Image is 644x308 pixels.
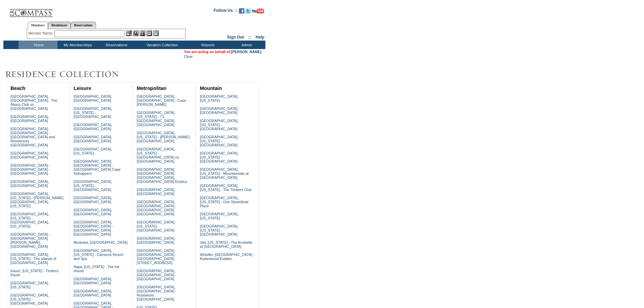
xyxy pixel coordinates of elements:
[200,94,238,102] a: [GEOGRAPHIC_DATA], [US_STATE]
[245,10,251,14] a: Follow us on Twitter
[71,22,96,29] a: Reservations
[10,127,55,147] a: [GEOGRAPHIC_DATA], [GEOGRAPHIC_DATA] - [GEOGRAPHIC_DATA] and Residences [GEOGRAPHIC_DATA]
[10,232,50,248] a: [GEOGRAPHIC_DATA] - [GEOGRAPHIC_DATA][PERSON_NAME], [GEOGRAPHIC_DATA]
[74,289,112,297] a: [GEOGRAPHIC_DATA], [GEOGRAPHIC_DATA]
[252,8,264,14] img: Subscribe to our YouTube Channel
[10,163,50,175] a: [GEOGRAPHIC_DATA] - [GEOGRAPHIC_DATA] - [GEOGRAPHIC_DATA]
[200,253,254,261] a: Whistler, [GEOGRAPHIC_DATA] - Kadenwood Estates
[239,8,244,14] img: Become our fan on Facebook
[245,8,251,14] img: Follow us on Twitter
[226,41,265,49] td: Admin
[137,86,166,91] a: Metropolitan
[10,94,57,111] a: [GEOGRAPHIC_DATA], [GEOGRAPHIC_DATA] - The Abaco Club on [GEOGRAPHIC_DATA]
[74,240,127,244] a: Muskoka, [GEOGRAPHIC_DATA]
[231,50,261,54] a: [PERSON_NAME]
[137,94,186,106] a: [GEOGRAPHIC_DATA], [GEOGRAPHIC_DATA] - Casa [PERSON_NAME]
[10,212,49,228] a: [GEOGRAPHIC_DATA], [US_STATE] - [GEOGRAPHIC_DATA], [US_STATE]
[28,22,48,29] a: Members
[200,151,238,163] a: [GEOGRAPHIC_DATA], [US_STATE] - [GEOGRAPHIC_DATA]
[137,111,175,127] a: [GEOGRAPHIC_DATA], [US_STATE] - 71 [GEOGRAPHIC_DATA], [GEOGRAPHIC_DATA]
[57,41,96,49] td: My Memberships
[10,192,64,208] a: [GEOGRAPHIC_DATA], [US_STATE] - [PERSON_NAME][GEOGRAPHIC_DATA], [US_STATE]
[74,159,121,175] a: [GEOGRAPHIC_DATA], [GEOGRAPHIC_DATA] - [GEOGRAPHIC_DATA] Cape Kidnappers
[48,22,71,29] a: Residences
[137,248,176,265] a: [GEOGRAPHIC_DATA], [GEOGRAPHIC_DATA] - [GEOGRAPHIC_DATA][STREET_ADDRESS]
[256,35,264,40] a: Help
[200,167,248,180] a: [GEOGRAPHIC_DATA], [US_STATE] - Mountainside at [GEOGRAPHIC_DATA]
[184,50,261,54] span: You are acting on behalf of:
[239,10,244,14] a: Become our fan on Facebook
[9,3,53,17] img: Compass Home
[137,188,175,196] a: [GEOGRAPHIC_DATA], [GEOGRAPHIC_DATA]
[10,180,49,188] a: [GEOGRAPHIC_DATA], [GEOGRAPHIC_DATA]
[227,35,244,40] a: Sign Out
[146,30,152,36] img: Reservations
[140,30,145,36] img: Impersonate
[126,30,132,36] img: b_edit.gif
[200,240,252,248] a: Vail, [US_STATE] - The Arrabelle at [GEOGRAPHIC_DATA]
[10,269,58,277] a: Kaua'i, [US_STATE] - Timbers Kaua'i
[135,41,188,49] td: Vacation Collection
[74,123,112,131] a: [GEOGRAPHIC_DATA], [GEOGRAPHIC_DATA]
[10,115,49,123] a: [GEOGRAPHIC_DATA], [GEOGRAPHIC_DATA]
[214,7,238,16] td: Follow Us ::
[10,86,25,91] a: Beach
[137,285,176,301] a: [GEOGRAPHIC_DATA], [GEOGRAPHIC_DATA] - Rosewood [GEOGRAPHIC_DATA]
[137,200,176,216] a: [GEOGRAPHIC_DATA], [GEOGRAPHIC_DATA] - [GEOGRAPHIC_DATA] [GEOGRAPHIC_DATA]
[10,253,56,265] a: [GEOGRAPHIC_DATA], [US_STATE] - The Islands of [GEOGRAPHIC_DATA]
[188,41,226,49] td: Reports
[200,196,248,208] a: [GEOGRAPHIC_DATA], [US_STATE] - One Steamboat Place
[74,94,112,102] a: [GEOGRAPHIC_DATA], [GEOGRAPHIC_DATA]
[184,54,193,58] a: Clear
[153,30,159,36] img: b_calculator.gif
[133,30,139,36] img: View
[10,281,49,289] a: [GEOGRAPHIC_DATA], [US_STATE]
[137,167,187,184] a: [GEOGRAPHIC_DATA], [GEOGRAPHIC_DATA] - [GEOGRAPHIC_DATA], [GEOGRAPHIC_DATA] Exotica
[137,131,190,143] a: [GEOGRAPHIC_DATA], [US_STATE] - [PERSON_NAME][GEOGRAPHIC_DATA]
[200,135,238,147] a: [GEOGRAPHIC_DATA], [US_STATE] - [GEOGRAPHIC_DATA]
[137,147,179,163] a: [GEOGRAPHIC_DATA], [US_STATE] - [GEOGRAPHIC_DATA] on [GEOGRAPHIC_DATA]
[10,151,49,159] a: [GEOGRAPHIC_DATA], [GEOGRAPHIC_DATA]
[74,208,112,216] a: [GEOGRAPHIC_DATA], [GEOGRAPHIC_DATA]
[19,41,57,49] td: Home
[74,147,112,155] a: [GEOGRAPHIC_DATA], [US_STATE]
[252,10,264,14] a: Subscribe to our YouTube Channel
[200,212,238,220] a: [GEOGRAPHIC_DATA], [US_STATE]
[74,86,91,91] a: Leisure
[74,106,112,119] a: [GEOGRAPHIC_DATA], [US_STATE] - [GEOGRAPHIC_DATA]
[137,269,176,281] a: [GEOGRAPHIC_DATA], [GEOGRAPHIC_DATA] - [GEOGRAPHIC_DATA]
[74,265,120,273] a: Napa, [US_STATE] - The Ink House
[248,35,251,40] span: ::
[137,236,175,244] a: [GEOGRAPHIC_DATA], [GEOGRAPHIC_DATA]
[74,248,123,261] a: [GEOGRAPHIC_DATA], [US_STATE] - Carneros Resort and Spa
[3,68,135,81] img: Destinations by Exclusive Resorts
[200,119,238,131] a: [GEOGRAPHIC_DATA], [US_STATE] - [GEOGRAPHIC_DATA]
[10,293,49,305] a: [GEOGRAPHIC_DATA], [US_STATE] - [GEOGRAPHIC_DATA]
[200,86,222,91] a: Mountain
[74,220,113,236] a: [GEOGRAPHIC_DATA], [GEOGRAPHIC_DATA] - [GEOGRAPHIC_DATA] [GEOGRAPHIC_DATA]
[74,180,112,192] a: [GEOGRAPHIC_DATA], [US_STATE] - [GEOGRAPHIC_DATA]
[74,196,112,204] a: [GEOGRAPHIC_DATA], [GEOGRAPHIC_DATA]
[200,184,252,192] a: [GEOGRAPHIC_DATA], [US_STATE] - The Timbers Club
[74,277,112,285] a: [GEOGRAPHIC_DATA], [GEOGRAPHIC_DATA]
[137,220,175,232] a: [GEOGRAPHIC_DATA], [US_STATE] - [GEOGRAPHIC_DATA]
[200,224,238,236] a: [GEOGRAPHIC_DATA], [US_STATE] - [GEOGRAPHIC_DATA]
[28,30,54,36] div: Member Name:
[74,135,112,143] a: [GEOGRAPHIC_DATA], [GEOGRAPHIC_DATA]
[200,106,238,115] a: [GEOGRAPHIC_DATA], [GEOGRAPHIC_DATA]
[96,41,135,49] td: Reservations
[3,10,9,10] img: i.gif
